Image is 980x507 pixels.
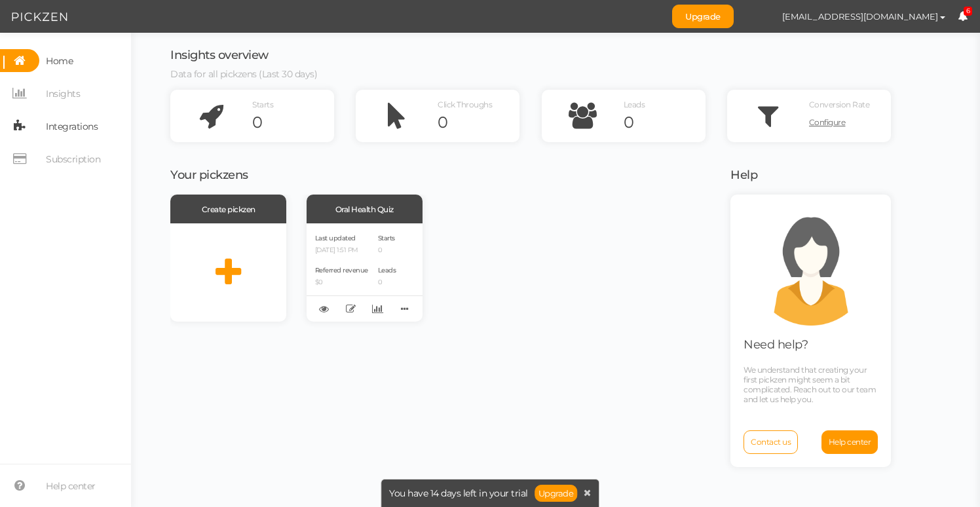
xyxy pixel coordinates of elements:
[315,234,356,242] span: Last updated
[315,278,368,287] p: $0
[170,168,248,182] span: Your pickzens
[752,208,870,326] img: support.png
[624,100,645,109] span: Leads
[307,223,423,322] div: Last updated [DATE] 1:51 PM Referred revenue $0 Starts 0 Leads 0
[307,195,423,223] div: Oral Health Quiz
[744,365,876,404] span: We understand that creating your first pickzen might seem a bit complicated. Reach out to our tea...
[809,100,870,109] span: Conversion Rate
[438,100,492,109] span: Click Throughs
[730,168,757,182] span: Help
[378,234,395,242] span: Starts
[46,149,100,170] span: Subscription
[378,278,396,287] p: 0
[170,48,269,62] span: Insights overview
[829,437,871,447] span: Help center
[315,266,368,274] span: Referred revenue
[202,204,255,214] span: Create pickzen
[964,7,973,16] span: 6
[252,113,334,132] div: 0
[751,437,791,447] span: Contact us
[438,113,519,132] div: 0
[672,5,734,28] a: Upgrade
[378,246,396,255] p: 0
[46,83,80,104] span: Insights
[46,116,98,137] span: Integrations
[782,11,938,22] span: [EMAIL_ADDRESS][DOMAIN_NAME]
[389,489,528,498] span: You have 14 days left in your trial
[46,50,73,71] span: Home
[535,485,578,502] a: Upgrade
[315,246,368,255] p: [DATE] 1:51 PM
[744,337,808,352] span: Need help?
[809,117,846,127] span: Configure
[252,100,273,109] span: Starts
[46,476,96,497] span: Help center
[809,113,891,132] a: Configure
[12,9,67,25] img: Pickzen logo
[170,68,317,80] span: Data for all pickzens (Last 30 days)
[624,113,706,132] div: 0
[770,5,958,28] button: [EMAIL_ADDRESS][DOMAIN_NAME]
[821,430,878,454] a: Help center
[378,266,396,274] span: Leads
[747,5,770,28] img: fdfc6ecdeee39efed79157e7c81fd463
